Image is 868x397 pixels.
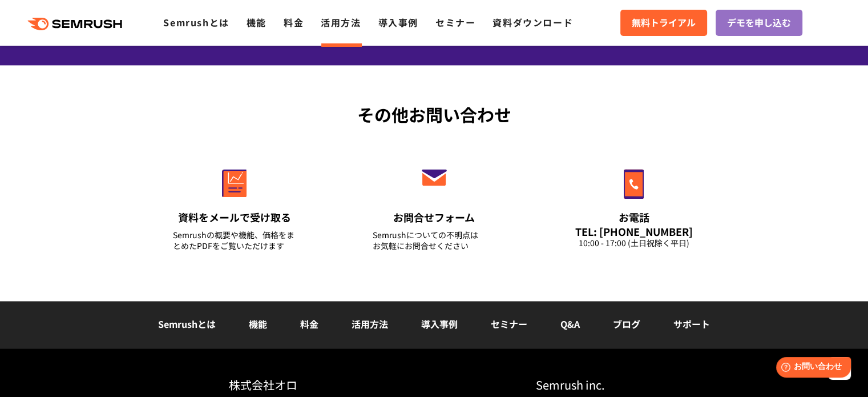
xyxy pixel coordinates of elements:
[716,10,802,36] a: デモを申し込む
[632,15,696,30] span: 無料トライアル
[158,317,216,331] a: Semrushとは
[492,15,573,29] a: 資料ダウンロード
[766,352,855,384] iframe: Help widget launcher
[378,15,418,29] a: 導入事例
[173,210,296,224] div: 資料をメールで受け取る
[352,317,388,331] a: 活用方法
[572,210,696,224] div: お電話
[572,238,696,248] div: 10:00 - 17:00 (土日祝除く平日)
[373,230,496,251] div: Semrushについての不明点は お気軽にお問合せください
[613,317,640,331] a: ブログ
[173,230,296,251] div: Semrushの概要や機能、価格をまとめたPDFをご覧いただけます
[135,102,734,127] div: その他お問い合わせ
[349,145,520,266] a: お問合せフォーム Semrushについての不明点はお気軽にお問合せください
[249,317,267,331] a: 機能
[536,376,700,393] div: Semrush inc.
[421,317,458,331] a: 導入事例
[247,15,267,29] a: 機能
[149,145,320,266] a: 資料をメールで受け取る Semrushの概要や機能、価格をまとめたPDFをご覧いただけます
[727,15,791,30] span: デモを申し込む
[673,317,710,331] a: サポート
[435,15,475,29] a: セミナー
[321,15,361,29] a: 活用方法
[560,317,580,331] a: Q&A
[229,376,434,393] div: 株式会社オロ
[373,210,496,224] div: お問合せフォーム
[572,225,696,238] div: TEL: [PHONE_NUMBER]
[300,317,318,331] a: 料金
[163,15,229,29] a: Semrushとは
[284,15,304,29] a: 料金
[620,10,707,36] a: 無料トライアル
[491,317,527,331] a: セミナー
